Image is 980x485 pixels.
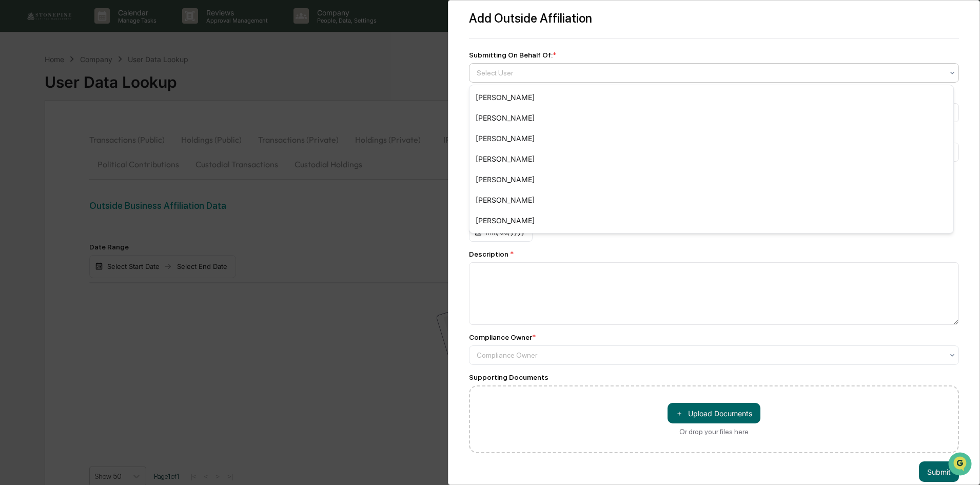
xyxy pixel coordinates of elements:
[919,461,959,482] button: Submit
[33,31,84,39] span: [PERSON_NAME]
[178,316,190,328] button: Send
[469,210,953,231] div: [PERSON_NAME]
[469,190,953,210] div: [PERSON_NAME]
[469,333,536,341] div: Compliance Owner
[469,11,959,26] div: Add Outside Affiliation
[679,428,749,436] div: Or drop your files here
[27,8,39,21] img: Go home
[947,451,975,479] iframe: Open customer support
[469,149,953,169] div: [PERSON_NAME]
[469,51,556,59] div: Submitting On Behalf Of:
[668,403,760,423] button: Or drop your files here
[469,108,953,128] div: [PERSON_NAME]
[469,222,533,242] div: mm/dd/yyyy
[469,169,953,190] div: [PERSON_NAME]
[469,87,953,108] div: [PERSON_NAME]
[38,165,172,350] p: No problem! We currently support this for [PERSON_NAME] in User Data Lookup using the “Add Manual...
[139,139,187,147] span: 15 minutes ago
[10,8,23,21] button: back
[92,31,121,39] span: 11:01 AM
[86,31,90,39] span: •
[67,58,182,132] div: thank you. is there a way for admins to add items for employees/users? for example, if i wanted t...
[469,373,959,381] div: Supporting Documents
[469,250,959,258] div: Description
[469,128,953,149] div: [PERSON_NAME]
[676,409,683,418] span: ＋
